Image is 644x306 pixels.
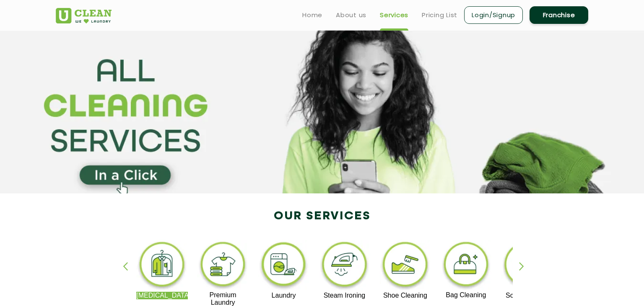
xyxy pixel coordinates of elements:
[136,292,188,299] p: [MEDICAL_DATA]
[422,10,457,20] a: Pricing List
[319,240,370,292] img: steam_ironing_11zon.webp
[197,240,249,291] img: premium_laundry_cleaning_11zon.webp
[501,292,553,299] p: Sofa Cleaning
[336,10,366,20] a: About us
[319,292,370,299] p: Steam Ironing
[258,292,309,299] p: Laundry
[440,240,492,291] img: bag_cleaning_11zon.webp
[56,8,112,23] img: UClean Laundry and Dry Cleaning
[380,10,408,20] a: Services
[136,240,188,292] img: dry_cleaning_11zon.webp
[501,240,553,292] img: sofa_cleaning_11zon.webp
[530,6,588,24] a: Franchise
[440,291,492,299] p: Bag Cleaning
[379,292,431,299] p: Shoe Cleaning
[302,10,322,20] a: Home
[258,240,309,292] img: laundry_cleaning_11zon.webp
[464,6,523,24] a: Login/Signup
[379,240,431,292] img: shoe_cleaning_11zon.webp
